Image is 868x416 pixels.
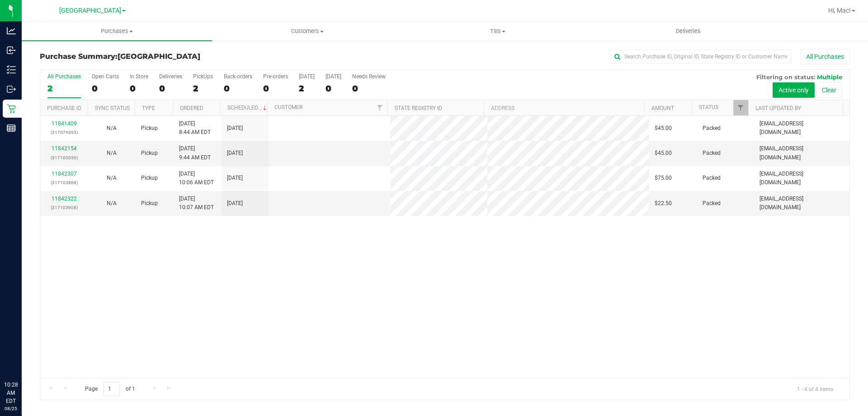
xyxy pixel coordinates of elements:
[4,405,18,412] p: 08/25
[46,203,82,212] p: (317103908)
[95,105,130,111] a: Sync Status
[756,73,815,81] span: Filtering on status:
[610,50,791,63] input: Search Purchase ID, Original ID, State Registry ID or Customer Name...
[107,200,117,206] span: Not Applicable
[52,196,77,202] a: 11842322
[142,105,155,111] a: Type
[107,124,117,133] button: N/A
[227,174,243,182] span: [DATE]
[759,144,844,162] span: [EMAIL_ADDRESS][DOMAIN_NAME]
[159,73,182,80] div: Deliveries
[52,120,77,127] a: 11841409
[180,105,203,111] a: Ordered
[47,73,81,80] div: All Purchases
[92,73,119,80] div: Open Carts
[263,83,288,94] div: 0
[9,344,36,371] iframe: Resource center
[107,125,117,131] span: Not Applicable
[47,105,81,111] a: Purchase ID
[212,27,402,35] span: Customers
[7,26,16,35] inline-svg: Analytics
[655,149,672,158] span: $45.00
[703,149,721,158] span: Packed
[7,124,16,133] inline-svg: Reports
[59,7,121,14] span: [GEOGRAPHIC_DATA]
[703,124,721,133] span: Packed
[655,124,672,133] span: $45.00
[759,195,844,212] span: [EMAIL_ADDRESS][DOMAIN_NAME]
[159,83,182,94] div: 0
[107,150,117,156] span: Not Applicable
[325,83,341,94] div: 0
[193,83,213,94] div: 2
[179,120,211,137] span: [DATE] 8:44 AM EDT
[179,144,211,162] span: [DATE] 9:44 AM EDT
[274,104,302,110] a: Customer
[403,27,592,35] span: Tills
[227,199,243,208] span: [DATE]
[107,175,117,181] span: Not Applicable
[130,83,148,94] div: 0
[759,170,844,187] span: [EMAIL_ADDRESS][DOMAIN_NAME]
[104,382,120,396] input: 1
[703,199,721,208] span: Packed
[107,149,117,158] button: N/A
[651,105,674,111] a: Amount
[179,170,214,187] span: [DATE] 10:06 AM EDT
[800,49,850,64] button: All Purchases
[46,153,82,162] p: (317100056)
[22,27,212,35] span: Purchases
[227,149,243,158] span: [DATE]
[4,381,18,405] p: 10:28 AM EDT
[816,82,842,98] button: Clear
[224,83,252,94] div: 0
[7,104,16,113] inline-svg: Retail
[47,83,81,94] div: 2
[664,27,713,35] span: Deliveries
[46,178,82,187] p: (317103868)
[52,171,77,177] a: 11842307
[212,22,402,41] a: Customers
[92,83,119,94] div: 0
[263,73,288,80] div: Pre-orders
[107,174,117,182] button: N/A
[193,73,213,80] div: PickUps
[655,174,672,182] span: $75.00
[828,7,851,14] span: Hi, Mac!
[227,105,269,111] a: Scheduled
[352,73,386,80] div: Needs Review
[227,124,243,133] span: [DATE]
[817,73,842,81] span: Multiple
[77,382,142,396] span: Page of 1
[141,124,158,133] span: Pickup
[484,100,644,116] th: Address
[22,22,212,41] a: Purchases
[759,120,844,137] span: [EMAIL_ADDRESS][DOMAIN_NAME]
[325,73,341,80] div: [DATE]
[107,199,117,208] button: N/A
[703,174,721,182] span: Packed
[179,195,214,212] span: [DATE] 10:07 AM EDT
[224,73,252,80] div: Back-orders
[299,73,315,80] div: [DATE]
[790,382,840,396] span: 1 - 4 of 4 items
[373,100,387,115] a: Filter
[46,128,82,137] p: (317074393)
[733,100,748,115] a: Filter
[130,73,148,80] div: In Store
[141,149,158,158] span: Pickup
[141,199,158,208] span: Pickup
[118,52,200,61] span: [GEOGRAPHIC_DATA]
[299,83,315,94] div: 2
[655,199,672,208] span: $22.50
[40,53,310,61] h3: Purchase Summary:
[402,22,593,41] a: Tills
[141,174,158,182] span: Pickup
[7,85,16,94] inline-svg: Outbound
[773,82,815,98] button: Active only
[352,83,386,94] div: 0
[7,65,16,74] inline-svg: Inventory
[52,145,77,152] a: 11842154
[7,46,16,55] inline-svg: Inbound
[395,105,442,111] a: State Registry ID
